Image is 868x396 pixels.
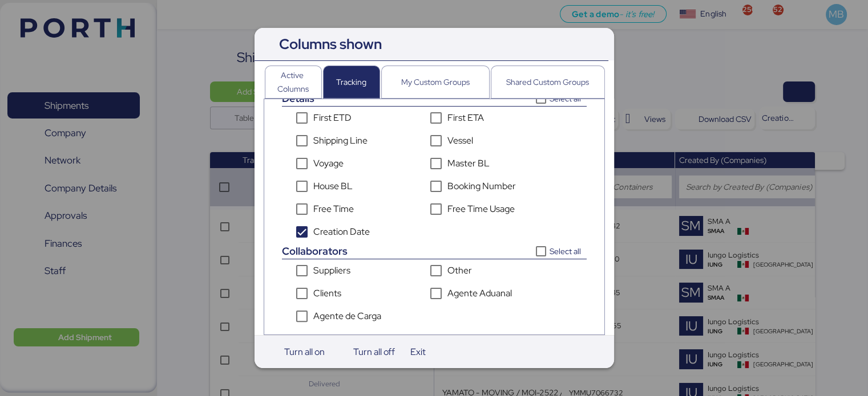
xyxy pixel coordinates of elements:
div: House BL [313,179,353,193]
div: Master BL [425,152,550,175]
div: Clients [313,287,341,300]
div: Other [425,259,550,282]
div: Shipping Line [290,129,416,152]
div: First ETD [313,111,352,125]
div: Suppliers [313,264,350,277]
div: Agente Aduanal [425,282,550,305]
button: Exit [399,340,436,364]
span: Columns shown [279,35,382,54]
span: Exit [410,344,426,360]
div: Master BL [447,157,490,170]
button: Turn all off [334,340,399,364]
div: First ETA [425,107,550,129]
div: Agente de Carga [313,309,381,323]
div: Voyage [290,152,416,175]
div: Vessel [425,129,550,152]
span: Turn all on [284,344,325,360]
div: Booking Number [447,179,516,193]
div: My Custom Groups [401,75,470,89]
div: Collaborators [282,243,348,259]
div: Other [447,264,472,277]
div: Booking Number [425,175,550,198]
div: Suppliers [290,259,416,282]
div: Shared Custom Groups [506,75,589,89]
div: Free Time Usage [425,198,550,221]
div: Active Columns [274,68,312,96]
div: Free Time [290,198,416,221]
div: Select all [550,93,581,107]
div: Shipping Line [313,134,368,148]
div: Creation Date [290,221,416,243]
div: Free Time [313,202,354,216]
div: Clients [290,282,416,305]
div: First ETD [290,107,416,129]
div: House BL [290,175,416,198]
div: Voyage [313,157,344,170]
div: Free Time Usage [447,202,515,216]
div: Creation Date [313,225,370,239]
div: Select all [550,246,581,259]
button: Turn all on [265,340,329,364]
div: Agente de Carga [290,305,416,328]
div: First ETA [447,111,484,125]
div: Tracking [336,75,366,89]
span: Turn all off [353,344,395,360]
div: Vessel [447,134,473,148]
div: Agente Aduanal [447,287,512,300]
